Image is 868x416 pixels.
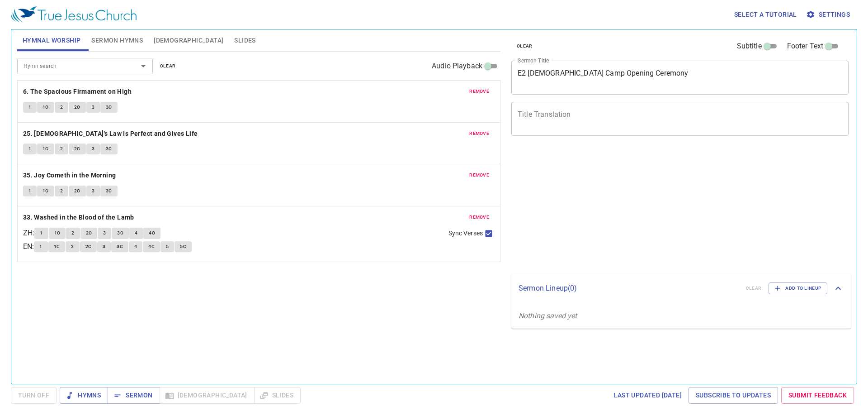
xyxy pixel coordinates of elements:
span: 1 [28,103,31,111]
button: 3 [86,102,100,113]
button: 2C [80,228,98,239]
span: 2C [86,229,92,237]
span: Slides [234,35,255,46]
button: 1 [34,241,47,252]
button: 3C [100,102,118,113]
button: 1C [37,143,54,154]
button: 3 [86,143,100,154]
button: 1C [48,241,66,252]
button: 3 [97,241,111,252]
button: 1 [23,102,37,113]
span: 1 [40,229,42,237]
span: [DEMOGRAPHIC_DATA] [154,35,223,46]
span: Subtitle [737,41,762,52]
iframe: from-child [508,145,782,270]
button: Sermon [108,387,160,404]
a: Subscribe to Updates [689,387,778,404]
span: 2 [60,145,63,153]
button: 3 [98,228,111,239]
span: 3 [92,145,94,153]
i: Nothing saved yet [519,311,577,320]
b: 33. Washed in the Blood of the Lamb [23,212,134,223]
span: Hymns [67,390,101,401]
span: Sermon Hymns [91,35,143,46]
p: ZH : [23,228,34,239]
span: remove [469,129,489,138]
button: 6. The Spacious Firmament on High [23,86,133,97]
textarea: E2 [DEMOGRAPHIC_DATA] Camp Opening Ceremony [518,69,842,86]
button: remove [464,128,495,139]
span: 3C [106,145,112,153]
button: 2C [69,186,86,196]
span: Select a tutorial [734,9,797,20]
button: 4C [143,241,160,252]
span: 4 [134,243,137,251]
span: 1C [54,243,60,251]
button: 4C [143,228,160,239]
span: 2C [74,145,80,153]
button: 1 [23,186,37,196]
span: 5 [166,243,169,251]
button: 2 [55,186,68,196]
button: 3C [111,241,128,252]
span: remove [469,87,489,96]
span: Sync Verses [448,229,483,238]
button: 4 [129,241,142,252]
span: 1 [28,187,31,195]
b: 35. Joy Cometh in the Morning [23,170,116,181]
button: 35. Joy Cometh in the Morning [23,170,118,181]
span: 3C [106,187,112,195]
span: clear [160,62,176,70]
button: 4 [129,228,143,239]
span: 2 [71,243,74,251]
a: Last updated [DATE] [610,387,685,404]
button: 2C [69,102,86,113]
span: Last updated [DATE] [613,390,682,401]
span: 3 [103,229,106,237]
span: 1 [28,145,31,153]
span: Subscribe to Updates [696,390,771,401]
button: 3C [100,143,118,154]
button: remove [464,86,495,97]
button: 2 [66,228,80,239]
span: 3 [103,243,105,251]
button: 1C [37,102,54,113]
span: 4C [149,229,155,237]
button: 2C [69,143,86,154]
span: clear [517,42,533,50]
button: 3C [100,186,118,196]
b: 6. The Spacious Firmament on High [23,86,132,97]
span: 3 [92,187,94,195]
span: 3C [106,103,112,111]
button: Select a tutorial [731,6,801,23]
button: Open [137,60,150,72]
button: clear [511,41,538,52]
span: 3C [117,229,123,237]
button: Add to Lineup [769,282,827,294]
button: Settings [804,6,854,23]
span: 2 [71,229,74,237]
div: Sermon Lineup(0)clearAdd to Lineup [511,273,851,303]
span: Hymnal Worship [23,35,81,46]
button: 25. [DEMOGRAPHIC_DATA]'s Law Is Perfect and Gives Life [23,128,199,139]
button: 2 [66,241,79,252]
span: Settings [808,9,850,20]
span: 2 [60,187,63,195]
p: EN : [23,241,34,252]
span: Submit Feedback [788,390,847,401]
button: clear [155,61,181,72]
button: Hymns [60,387,108,404]
button: 2 [55,102,68,113]
span: 2C [74,103,80,111]
span: Sermon [115,390,152,401]
span: remove [469,213,489,221]
span: Audio Playback [432,61,482,72]
button: 5C [175,241,192,252]
b: 25. [DEMOGRAPHIC_DATA]'s Law Is Perfect and Gives Life [23,128,198,139]
p: Sermon Lineup ( 0 ) [519,283,739,294]
button: 1 [23,143,37,154]
button: 1 [34,228,48,239]
img: True Jesus Church [11,6,137,23]
span: remove [469,171,489,179]
span: 3C [117,243,123,251]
